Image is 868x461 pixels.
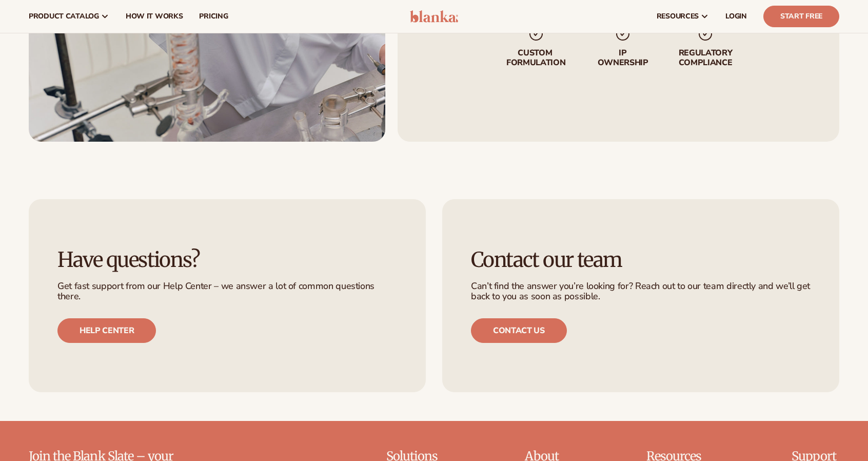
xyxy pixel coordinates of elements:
[471,281,811,302] p: Can’t find the answer you’re looking for? Reach out to our team directly and we’ll get back to yo...
[199,12,228,21] span: pricing
[597,48,649,68] p: IP Ownership
[697,26,714,42] img: checkmark_svg
[657,12,699,21] span: resources
[615,26,631,42] img: checkmark_svg
[410,10,459,23] img: logo
[57,318,156,343] a: Help center
[763,6,839,27] a: Start Free
[471,318,567,343] a: Contact us
[57,281,397,302] p: Get fast support from our Help Center – we answer a lot of common questions there.
[725,12,747,21] span: LOGIN
[29,12,99,21] span: product catalog
[504,48,568,68] p: Custom formulation
[57,248,397,271] h3: Have questions?
[527,26,544,42] img: checkmark_svg
[126,12,183,21] span: How It Works
[471,248,811,271] h3: Contact our team
[678,48,733,68] p: regulatory compliance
